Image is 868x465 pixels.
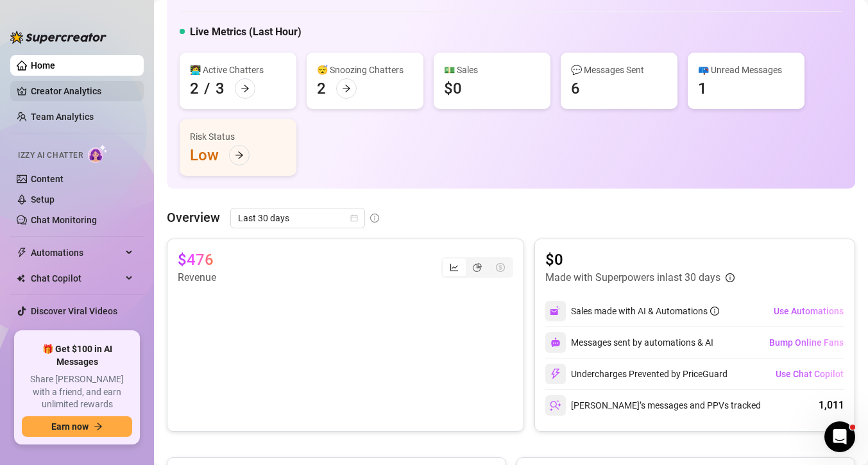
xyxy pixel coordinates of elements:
img: svg%3e [550,368,561,380]
div: 💵 Sales [444,63,540,77]
span: Earn now [51,421,89,432]
a: Setup [31,194,55,205]
span: pie-chart [473,263,482,272]
button: Use Automations [773,301,844,321]
span: arrow-right [94,422,103,431]
img: svg%3e [550,337,561,348]
a: Content [31,174,64,184]
span: arrow-right [342,84,351,93]
article: Revenue [178,270,216,285]
span: info-circle [370,214,379,223]
span: calendar [350,214,358,222]
div: Risk Status [190,130,286,144]
div: 💬 Messages Sent [571,63,667,77]
article: Made with Superpowers in last 30 days [545,270,720,285]
span: Share [PERSON_NAME] with a friend, and earn unlimited rewards [22,373,132,411]
div: 😴 Snoozing Chatters [317,63,413,77]
iframe: Intercom live chat [824,421,855,452]
div: Messages sent by automations & AI [545,332,713,353]
span: dollar-circle [496,263,505,272]
span: info-circle [726,273,735,282]
div: 6 [571,78,580,99]
span: Izzy AI Chatter [18,149,83,162]
img: logo-BBDzfeDw.svg [10,31,106,44]
article: $476 [178,249,214,270]
div: segmented control [441,257,513,278]
div: $0 [444,78,462,99]
div: [PERSON_NAME]’s messages and PPVs tracked [545,395,761,416]
div: 2 [190,78,199,99]
div: Sales made with AI & Automations [571,304,719,318]
button: Use Chat Copilot [775,364,844,384]
img: svg%3e [550,400,561,411]
span: Automations [31,242,122,263]
span: arrow-right [241,84,250,93]
a: Home [31,60,55,71]
div: 1,011 [819,398,844,413]
div: 📪 Unread Messages [698,63,794,77]
div: 👩‍💻 Active Chatters [190,63,286,77]
span: line-chart [450,263,459,272]
span: Use Automations [774,306,844,316]
span: arrow-right [235,151,244,160]
span: 🎁 Get $100 in AI Messages [22,343,132,368]
a: Chat Monitoring [31,215,97,225]
h5: Live Metrics (Last Hour) [190,24,302,40]
button: Earn nowarrow-right [22,416,132,437]
div: Undercharges Prevented by PriceGuard [545,364,728,384]
img: AI Chatter [88,144,108,163]
button: Bump Online Fans [769,332,844,353]
span: Use Chat Copilot [776,369,844,379]
div: 3 [216,78,225,99]
img: svg%3e [550,305,561,317]
img: Chat Copilot [17,274,25,283]
a: Creator Analytics [31,81,133,101]
span: Last 30 days [238,208,357,228]
a: Discover Viral Videos [31,306,117,316]
span: Bump Online Fans [769,337,844,348]
article: $0 [545,249,735,270]
div: 1 [698,78,707,99]
article: Overview [167,208,220,227]
div: 2 [317,78,326,99]
span: info-circle [710,307,719,316]
span: thunderbolt [17,248,27,258]
a: Team Analytics [31,112,94,122]
span: Chat Copilot [31,268,122,289]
